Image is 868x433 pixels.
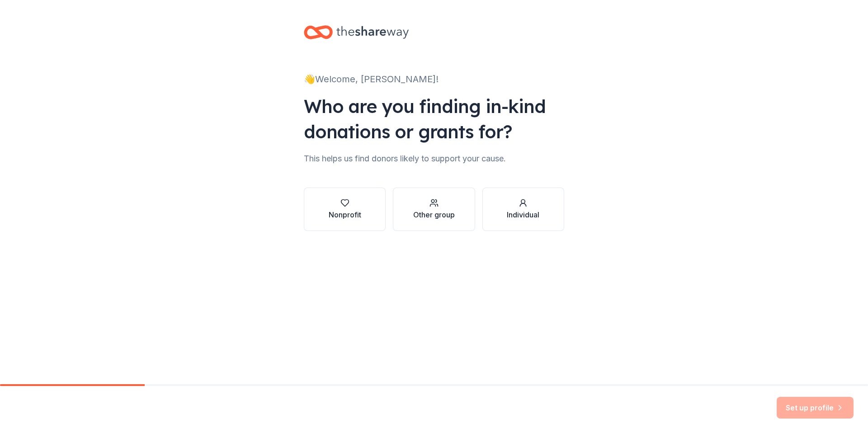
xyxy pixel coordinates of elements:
[507,209,539,220] div: Individual
[304,94,564,144] div: Who are you finding in-kind donations or grants for?
[304,72,564,86] div: 👋 Welcome, [PERSON_NAME]!
[304,151,564,166] div: This helps us find donors likely to support your cause.
[329,209,361,220] div: Nonprofit
[393,188,475,231] button: Other group
[304,188,386,231] button: Nonprofit
[482,188,564,231] button: Individual
[413,209,455,220] div: Other group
